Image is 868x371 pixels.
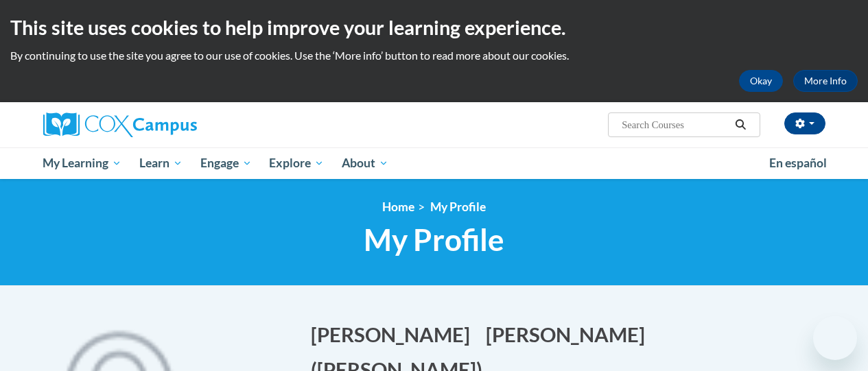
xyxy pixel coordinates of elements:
a: Learn [130,147,191,179]
button: Okay [739,70,783,92]
input: Search Courses [620,117,730,133]
button: Edit last name [486,320,654,348]
a: More Info [793,70,858,92]
a: About [333,147,397,179]
button: Edit first name [311,320,479,348]
a: En español [760,149,836,178]
span: Explore [269,155,324,171]
span: My Learning [43,155,121,171]
span: Learn [139,155,183,171]
a: Home [382,200,414,214]
div: Main menu [33,147,836,179]
button: Search [730,117,751,133]
span: Engage [200,155,252,171]
span: En español [769,156,827,170]
a: Explore [260,147,333,179]
iframe: Button to launch messaging window [813,316,857,360]
span: My Profile [364,222,504,258]
span: My Profile [430,200,486,214]
p: By continuing to use the site you agree to our use of cookies. Use the ‘More info’ button to read... [10,48,858,63]
a: Engage [191,147,261,179]
button: Account Settings [784,112,825,134]
img: Cox Campus [43,112,197,137]
h2: This site uses cookies to help improve your learning experience. [10,14,858,41]
a: My Learning [34,147,131,179]
span: About [342,155,388,171]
